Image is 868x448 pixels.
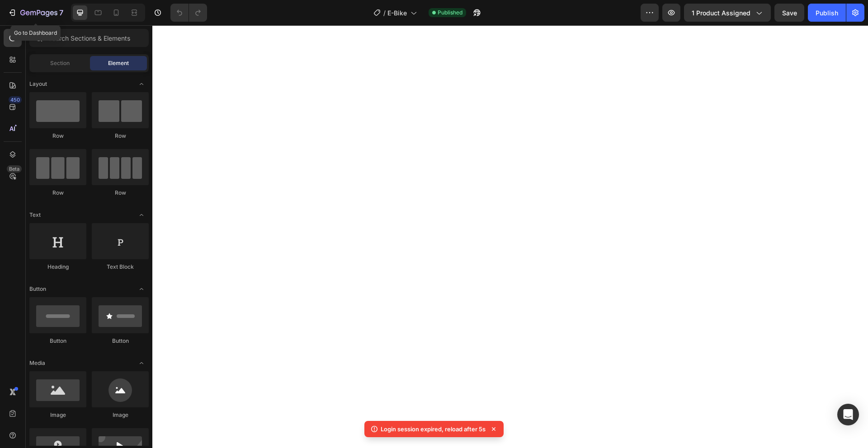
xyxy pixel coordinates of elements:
div: 450 [9,96,22,103]
span: Media [29,359,45,367]
div: Button [29,337,86,345]
button: Save [774,4,804,22]
span: Save [782,9,797,17]
span: Toggle open [134,356,149,370]
div: Row [92,132,149,140]
div: Beta [7,165,22,173]
span: Text [29,211,41,219]
span: 1 product assigned [692,8,750,18]
p: 7 [59,7,63,18]
span: Toggle open [134,77,149,91]
iframe: Design area [152,25,868,448]
span: E-Bike [387,8,407,18]
div: Text Block [92,263,149,271]
input: Search Sections & Elements [29,29,149,47]
p: Login session expired, reload after 5s [381,425,486,434]
div: Image [92,411,149,419]
span: / [383,8,386,18]
span: Toggle open [134,282,149,296]
button: Publish [808,4,846,22]
button: 7 [4,4,67,22]
div: Undo/Redo [170,4,207,22]
span: Layout [29,80,47,88]
div: Open Intercom Messenger [837,404,859,425]
span: Section [50,59,70,67]
div: Publish [816,8,838,18]
div: Image [29,411,86,419]
button: 1 product assigned [684,4,771,22]
span: Toggle open [134,208,149,222]
span: Button [29,285,46,293]
div: Row [29,189,86,197]
div: Row [29,132,86,140]
span: Published [438,9,462,17]
div: Heading [29,263,86,271]
div: Row [92,189,149,197]
span: Element [108,59,129,67]
div: Button [92,337,149,345]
